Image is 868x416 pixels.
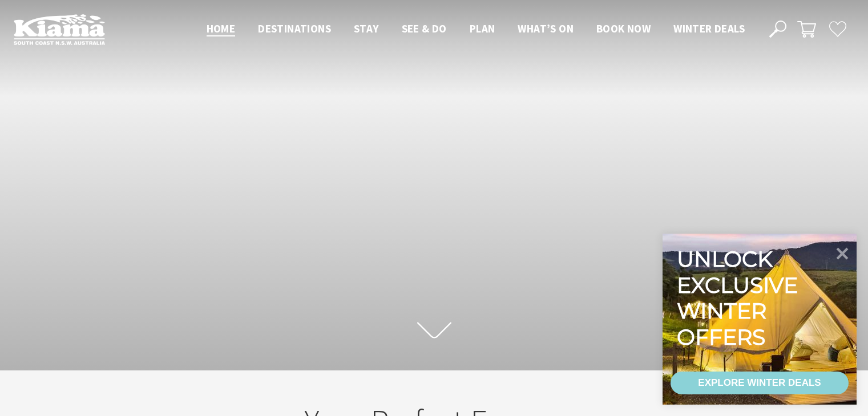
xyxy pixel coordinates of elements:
div: EXPLORE WINTER DEALS [698,372,821,394]
span: Stay [354,22,379,35]
span: Plan [470,22,495,35]
span: Destinations [258,22,331,35]
img: Kiama Logo [14,14,105,45]
span: Book now [596,22,651,35]
span: Home [207,22,236,35]
nav: Main Menu [195,20,756,39]
div: Unlock exclusive winter offers [677,246,803,350]
span: Winter Deals [673,22,745,35]
span: See & Do [402,22,447,35]
span: What’s On [518,22,574,35]
a: EXPLORE WINTER DEALS [671,372,849,394]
